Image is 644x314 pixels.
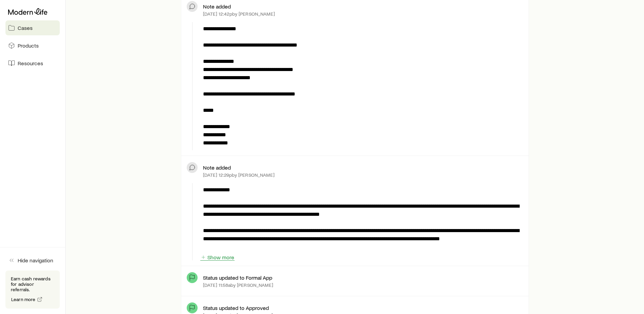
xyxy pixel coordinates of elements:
[203,304,269,311] p: Status updated to Approved
[18,257,53,264] span: Hide navigation
[203,274,272,281] p: Status updated to Formal App
[18,24,33,31] span: Cases
[200,254,235,261] button: Show more
[5,271,60,309] div: Earn cash rewards for advisor referrals.Learn more
[203,282,273,288] p: [DATE] 11:58a by [PERSON_NAME]
[5,56,60,71] a: Resources
[203,11,275,17] p: [DATE] 12:42p by [PERSON_NAME]
[11,297,36,302] span: Learn more
[203,3,231,10] p: Note added
[18,60,43,67] span: Resources
[5,20,60,35] a: Cases
[11,276,54,292] p: Earn cash rewards for advisor referrals.
[203,164,231,171] p: Note added
[18,42,39,49] span: Products
[5,253,60,268] button: Hide navigation
[5,38,60,53] a: Products
[203,172,275,178] p: [DATE] 12:29p by [PERSON_NAME]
